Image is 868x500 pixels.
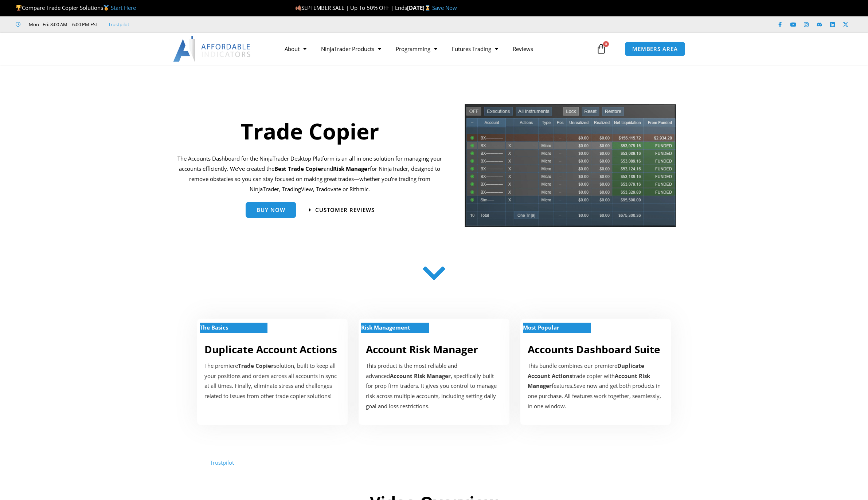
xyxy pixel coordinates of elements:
p: The Accounts Dashboard for the NinjaTrader Desktop Platform is an all in one solution for managin... [177,154,442,194]
a: Accounts Dashboard Suite [528,342,660,356]
img: tradecopier | Affordable Indicators – NinjaTrader [464,103,677,233]
span: 0 [603,41,609,47]
span: Customer Reviews [315,207,375,213]
div: This bundle combines our premiere trade copier with features Save now and get both products in on... [528,361,664,412]
strong: The Basics [200,324,228,331]
a: Trustpilot [210,459,234,466]
span: SEPTEMBER SALE | Up To 50% OFF | Ends [295,4,407,11]
a: About [277,40,314,57]
a: Futures Trading [445,40,505,57]
a: Start Here [111,4,136,11]
span: Compare Trade Copier Solutions [16,4,136,11]
p: This product is the most reliable and advanced , specifically built for prop firm traders. It giv... [366,361,502,412]
b: Account Risk Manager [528,372,650,390]
p: The premiere solution, built to keep all your positions and orders across all accounts in sync at... [204,361,340,401]
a: 0 [585,38,617,59]
nav: Menu [277,40,594,57]
strong: Trade Copier [238,362,274,369]
span: Mon - Fri: 8:00 AM – 6:00 PM EST [27,20,98,29]
b: Duplicate Account Actions [528,362,644,379]
span: Buy Now [257,207,285,213]
a: NinjaTrader Products [314,40,388,57]
strong: [DATE] [407,4,432,11]
a: Trustpilot [108,20,129,29]
h1: Trade Copier [177,116,442,146]
strong: Most Popular [523,324,559,331]
a: Duplicate Account Actions [204,342,337,356]
strong: Risk Manager [333,165,370,172]
b: Best Trade Copier [274,165,324,172]
a: Programming [388,40,445,57]
img: LogoAI | Affordable Indicators – NinjaTrader [173,36,251,62]
a: Reviews [505,40,540,57]
span: MEMBERS AREA [632,46,678,52]
a: Account Risk Manager [366,342,478,356]
strong: Risk Management [361,324,410,331]
a: MEMBERS AREA [625,42,685,56]
img: 🍂 [296,5,301,11]
img: ⌛ [425,5,430,11]
a: Save Now [432,4,457,11]
img: 🏆 [16,5,21,11]
img: 🥇 [103,5,109,11]
a: Customer Reviews [309,207,375,213]
strong: Account Risk Manager [390,372,451,379]
a: Buy Now [246,202,296,218]
b: . [572,382,574,389]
